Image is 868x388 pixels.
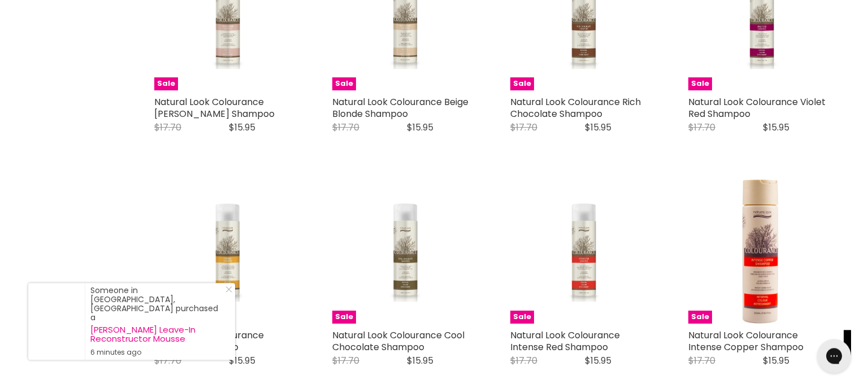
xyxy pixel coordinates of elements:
a: Natural Look Colourance Intense Copper Shampoo Sale [688,180,832,324]
span: $15.95 [585,354,611,367]
span: $17.70 [154,121,181,134]
span: $17.70 [688,354,715,367]
a: Natural Look Colourance Rich Chocolate Shampoo [510,95,641,120]
a: Natural Look Colourance Violet Red Shampoo [688,95,826,120]
img: Natural Look Colourance Cool Chocolate Shampoo [356,180,452,324]
span: $17.70 [688,121,715,134]
span: $15.95 [763,354,789,367]
svg: Close Icon [225,286,232,293]
div: Someone in [GEOGRAPHIC_DATA], [GEOGRAPHIC_DATA] purchased a [90,286,224,357]
span: $17.70 [332,354,359,367]
a: Visit product page [28,283,85,360]
span: $15.95 [229,121,255,134]
span: Sale [688,77,712,90]
span: $15.95 [407,354,433,367]
a: Natural Look Colourance Intense Red Shampoo [510,329,620,354]
img: Natural Look Colourance Intense Red Shampoo [534,180,630,324]
span: $17.70 [154,354,181,367]
a: Natural Look Colourance Beige Blonde Shampoo [332,95,468,120]
a: Natural Look Colourance [PERSON_NAME] Shampoo [154,95,275,120]
span: Sale [332,311,356,324]
a: Natural Look Colourance Caramel Shampoo Sale [154,180,298,324]
span: $15.95 [229,354,255,367]
a: Natural Look Colourance Cool Chocolate Shampoo [332,329,465,354]
span: $17.70 [510,354,537,367]
a: Natural Look Colourance Intense Copper Shampoo [688,329,804,354]
a: [PERSON_NAME] Leave-In Reconstructor Mousse [90,325,224,343]
iframe: Gorgias live chat messenger [811,335,857,377]
span: Sale [154,77,178,90]
a: Close Notification [221,286,232,297]
span: $17.70 [332,121,359,134]
span: $15.95 [763,121,789,134]
span: $17.70 [510,121,537,134]
a: Natural Look Colourance Intense Red Shampoo Sale [510,180,654,324]
img: Natural Look Colourance Intense Copper Shampoo [713,180,809,324]
img: Natural Look Colourance Caramel Shampoo [178,180,274,324]
span: $15.95 [407,121,433,134]
span: Sale [688,311,712,324]
span: Sale [510,311,534,324]
a: Natural Look Colourance Cool Chocolate Shampoo Sale [332,180,476,324]
span: Sale [510,77,534,90]
span: $15.95 [585,121,611,134]
small: 6 minutes ago [90,348,224,357]
span: Sale [332,77,356,90]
